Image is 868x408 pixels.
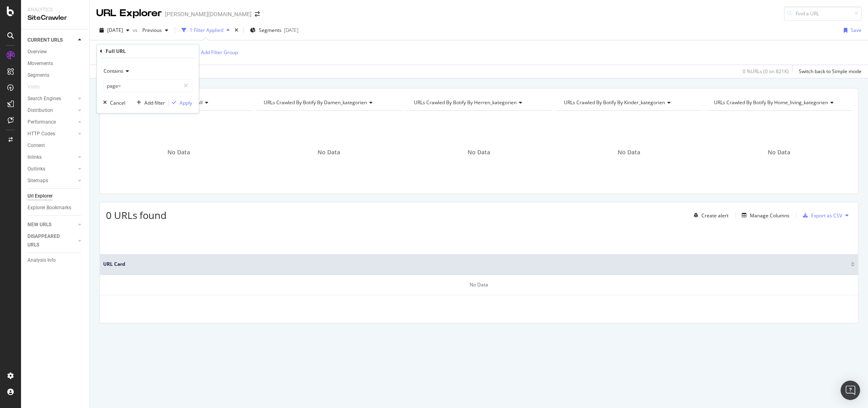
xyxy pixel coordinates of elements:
div: Manage Columns [750,212,790,219]
button: Cancel [100,99,125,107]
h4: URLs Crawled By Botify By herren_kategorien [412,96,545,109]
a: CURRENT URLS [28,36,76,44]
a: Analysis Info [28,256,84,265]
div: Explorer Bookmarks [28,204,71,212]
div: times [233,26,240,34]
div: Search Engines [28,95,61,103]
a: Performance [28,118,76,126]
button: Add filter [133,99,165,107]
a: Visits [28,83,48,91]
h4: URLs Crawled By Botify By home_living_kategorien [712,96,845,109]
button: Apply [169,99,192,107]
div: Open Intercom Messenger [840,381,860,400]
span: vs [133,27,139,34]
a: HTTP Codes [28,130,76,138]
div: Add filter [144,99,165,106]
div: Movements [28,59,53,68]
button: 1 Filter Applied [178,24,233,37]
a: Segments [28,71,84,80]
a: Inlinks [28,153,76,162]
button: Export as CSV [800,209,842,222]
div: Content [28,141,45,150]
button: Segments[DATE] [247,24,302,37]
div: Apply [180,99,192,106]
span: No Data [468,148,490,156]
span: Segments [259,27,282,34]
input: Find a URL [784,6,862,21]
a: Url Explorer [28,192,84,200]
div: DISAPPEARED URLS [28,232,68,249]
button: [DATE] [96,24,133,37]
span: URLs Crawled By Botify By kinder_kategorien [563,99,665,106]
span: URLs Crawled By Botify By home_living_kategorien [713,99,828,106]
button: Previous [139,24,171,37]
div: Outlinks [28,165,45,173]
div: URL Explorer [96,6,162,20]
span: 0 URLs found [106,208,167,222]
a: Sitemaps [28,177,76,185]
button: Create alert [690,209,728,222]
div: Create alert [701,212,728,219]
div: Save [851,27,862,34]
a: Search Engines [28,95,76,103]
div: Full URL [106,48,126,55]
div: Analytics [28,6,83,13]
div: Segments [28,71,49,80]
div: Inlinks [28,153,42,162]
div: Sitemaps [28,177,48,185]
div: Analysis Info [28,256,56,265]
a: NEW URLS [28,221,76,229]
a: Overview [28,48,84,56]
div: Distribution [28,106,53,115]
div: SiteCrawler [28,13,83,23]
span: Previous [139,27,162,34]
button: Manage Columns [739,210,790,220]
div: CURRENT URLS [28,36,63,44]
h4: URLs Crawled By Botify By kinder_kategorien [562,96,694,109]
a: DISAPPEARED URLS [28,232,76,249]
div: Export as CSV [811,212,842,219]
button: Save [840,24,862,37]
div: Visits [28,83,40,91]
div: Switch back to Simple mode [799,68,862,75]
div: Performance [28,118,56,126]
span: 2025 Aug. 11th [107,27,123,34]
div: HTTP Codes [28,130,55,138]
div: [PERSON_NAME][DOMAIN_NAME] [165,10,252,18]
span: No Data [167,148,190,156]
a: Explorer Bookmarks [28,204,84,212]
span: URLs Crawled By Botify By herren_kategorien [414,99,517,106]
span: No Data [618,148,640,156]
span: URLs Crawled By Botify By damen_kategorien [264,99,367,106]
div: [DATE] [284,27,299,34]
a: Distribution [28,106,76,115]
div: Url Explorer [28,192,53,200]
div: 1 Filter Applied [190,27,223,34]
a: Movements [28,59,84,68]
a: Outlinks [28,165,76,173]
div: No Data [100,275,858,295]
span: No Data [768,148,790,156]
div: Add Filter Group [201,49,238,56]
button: Add Filter Group [190,48,238,57]
span: No Data [318,148,340,156]
div: arrow-right-arrow-left [255,11,260,17]
div: Cancel [110,99,125,106]
div: 0 % URLs ( 0 on 821K ) [743,68,789,75]
h4: URLs Crawled By Botify By damen_kategorien [262,96,395,109]
button: Switch back to Simple mode [796,65,862,78]
div: Overview [28,48,47,56]
div: NEW URLS [28,221,51,229]
span: URL Card [103,261,849,268]
span: Contains [104,67,123,74]
a: Content [28,141,84,150]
